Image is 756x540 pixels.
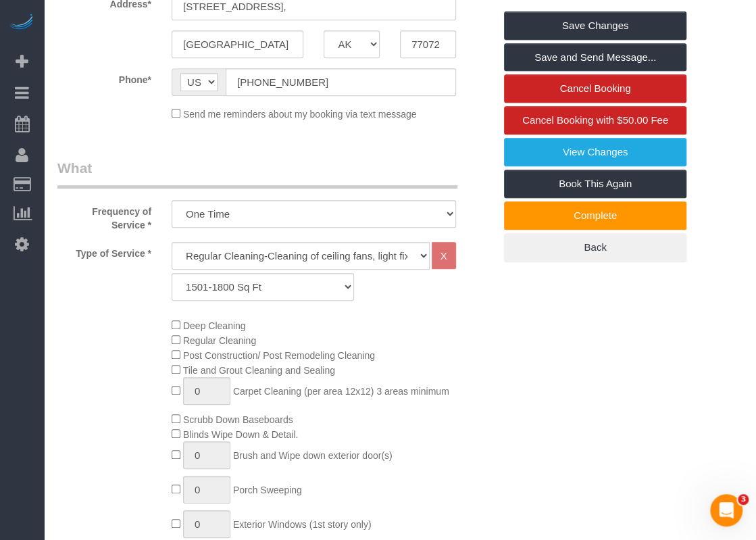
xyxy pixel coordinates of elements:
[504,11,686,40] a: Save Changes
[233,519,372,530] span: Exterior Windows (1st story only)
[504,138,686,166] a: View Changes
[400,30,456,58] input: Zip Code*
[183,429,298,440] span: Blinds Wipe Down & Detail.
[47,242,161,260] label: Type of Service *
[183,414,293,425] span: Scrubb Down Baseboards
[57,158,457,189] legend: What
[183,320,246,331] span: Deep Cleaning
[504,106,686,134] a: Cancel Booking with $50.00 Fee
[504,43,686,72] a: Save and Send Message...
[183,350,375,361] span: Post Construction/ Post Remodeling Cleaning
[226,68,456,96] input: Phone*
[522,114,668,126] span: Cancel Booking with $50.00 Fee
[183,365,335,376] span: Tile and Grout Cleaning and Sealing
[183,335,256,346] span: Regular Cleaning
[233,450,393,461] span: Brush and Wipe down exterior door(s)
[8,14,35,32] img: Automaid Logo
[504,233,686,262] a: Back
[233,386,449,397] span: Carpet Cleaning (per area 12x12) 3 areas minimum
[504,170,686,198] a: Book This Again
[47,68,161,87] label: Phone*
[710,494,742,526] iframe: Intercom live chat
[233,485,302,495] span: Porch Sweeping
[504,201,686,230] a: Complete
[504,74,686,103] a: Cancel Booking
[47,200,161,232] label: Frequency of Service *
[738,494,749,505] span: 3
[183,109,417,120] span: Send me reminders about my booking via text message
[172,30,303,58] input: City*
